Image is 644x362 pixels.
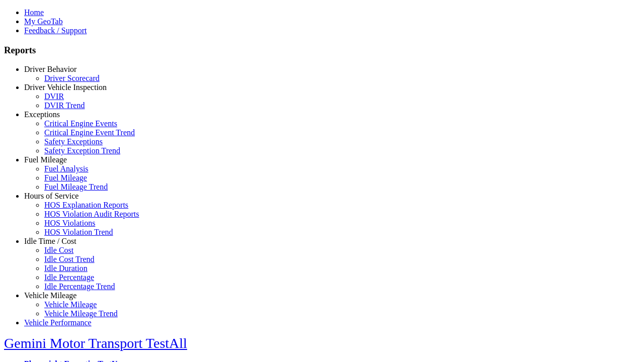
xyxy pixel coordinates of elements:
[24,155,67,164] a: Fuel Mileage
[44,183,108,191] a: Fuel Mileage Trend
[24,237,76,245] a: Idle Time / Cost
[44,146,120,155] a: Safety Exception Trend
[44,264,88,273] a: Idle Duration
[44,210,139,218] a: HOS Violation Audit Reports
[24,318,92,327] a: Vehicle Performance
[44,282,115,291] a: Idle Percentage Trend
[44,92,64,101] a: DVIR
[4,45,640,56] h3: Reports
[24,65,76,73] a: Driver Behavior
[44,273,94,282] a: Idle Percentage
[44,101,85,110] a: DVIR Trend
[24,26,87,35] a: Feedback / Support
[24,110,60,119] a: Exceptions
[44,173,87,182] a: Fuel Mileage
[44,300,97,309] a: Vehicle Mileage
[24,192,78,200] a: Hours of Service
[44,309,118,318] a: Vehicle Mileage Trend
[24,291,76,300] a: Vehicle Mileage
[44,164,89,173] a: Fuel Analysis
[24,8,44,17] a: Home
[24,17,63,26] a: My GeoTab
[44,74,100,82] a: Driver Scorecard
[44,128,135,137] a: Critical Engine Event Trend
[44,219,95,227] a: HOS Violations
[44,119,117,128] a: Critical Engine Events
[4,335,187,351] a: Gemini Motor Transport TestAll
[44,228,113,236] a: HOS Violation Trend
[24,83,107,92] a: Driver Vehicle Inspection
[44,246,73,254] a: Idle Cost
[44,137,103,146] a: Safety Exceptions
[44,255,95,263] a: Idle Cost Trend
[44,201,128,209] a: HOS Explanation Reports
